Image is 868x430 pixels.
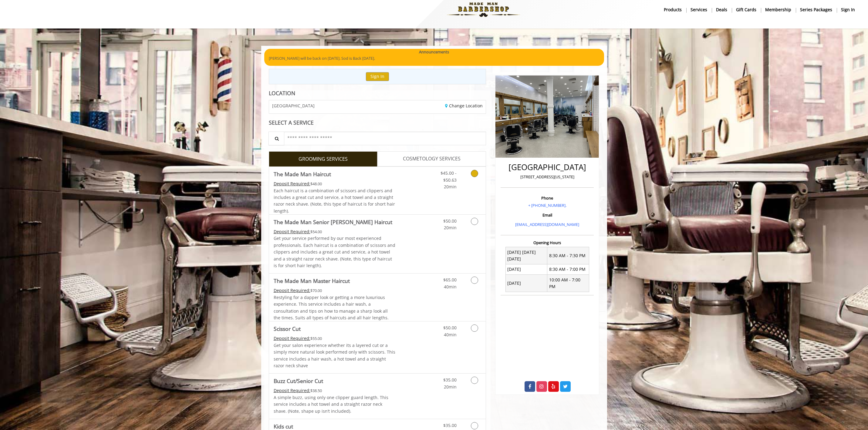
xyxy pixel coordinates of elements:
span: Restyling for a dapper look or getting a more luxurious experience. This service includes a hair ... [274,294,389,321]
b: LOCATION [269,89,295,97]
span: 20min [444,225,457,230]
td: 8:30 AM - 7:30 PM [547,247,589,264]
span: $45.00 - $50.63 [441,170,457,183]
span: 40min [444,332,457,338]
b: products [664,6,682,13]
a: [EMAIL_ADDRESS][DOMAIN_NAME] [515,222,579,227]
a: sign insign in [837,5,859,14]
b: Series packages [800,6,832,13]
b: sign in [841,6,855,13]
span: $50.00 [443,218,457,224]
b: The Made Man Senior [PERSON_NAME] Haircut [274,218,392,226]
div: $70.00 [274,287,396,294]
span: This service needs some Advance to be paid before we block your appointment [274,287,310,293]
a: MembershipMembership [761,5,796,14]
span: This service needs some Advance to be paid before we block your appointment [274,229,310,234]
b: gift cards [736,6,756,13]
b: Services [691,6,707,13]
span: Each haircut is a combination of scissors and clippers and includes a great cut and service, a ho... [274,188,395,214]
span: This service needs some Advance to be paid before we block your appointment [274,335,310,341]
h3: Email [502,213,592,217]
span: $35.00 [443,422,457,428]
a: Series packagesSeries packages [796,5,837,14]
p: [PERSON_NAME] will be back on [DATE]. Sod is Back [DATE]. [269,55,599,62]
b: The Made Man Master Haircut [274,277,350,285]
div: $48.00 [274,180,396,187]
span: [GEOGRAPHIC_DATA] [272,103,315,108]
b: Deals [716,6,727,13]
a: Productsproducts [660,5,686,14]
span: 40min [444,284,457,290]
div: SELECT A SERVICE [269,120,486,126]
p: Get your salon experience whether its a layered cut or a simply more natural look performed only ... [274,342,396,369]
h3: Phone [502,196,592,200]
span: 20min [444,384,457,390]
td: 8:30 AM - 7:00 PM [547,264,589,274]
td: 10:00 AM - 7:00 PM [547,275,589,292]
span: This service needs some Advance to be paid before we block your appointment [274,181,310,186]
a: ServicesServices [686,5,712,14]
a: + [PHONE_NUMBER]. [528,203,566,208]
p: Get your service performed by our most experienced professionals. Each haircut is a combination o... [274,235,396,269]
a: DealsDeals [712,5,732,14]
div: $55.00 [274,335,396,342]
div: $54.00 [274,228,396,235]
button: Service Search [269,132,284,145]
b: Membership [765,6,791,13]
b: Scissor Cut [274,324,301,333]
p: [STREET_ADDRESS][US_STATE] [502,174,592,180]
div: $38.50 [274,387,396,394]
h2: [GEOGRAPHIC_DATA] [502,163,592,172]
b: Announcements [419,49,449,55]
b: The Made Man Haircut [274,170,331,178]
button: Sign In [366,72,389,81]
a: Gift cardsgift cards [732,5,761,14]
span: $35.00 [443,377,457,383]
td: [DATE] [DATE] [DATE] [505,247,547,264]
h3: Opening Hours [501,240,594,245]
p: A simple buzz, using only one clipper guard length. This service includes a hot towel and a strai... [274,394,396,415]
span: This service needs some Advance to be paid before we block your appointment [274,388,310,393]
span: GROOMING SERVICES [299,155,348,163]
span: 20min [444,184,457,190]
span: $65.00 [443,277,457,283]
b: Buzz Cut/Senior Cut [274,377,323,385]
td: [DATE] [505,275,547,292]
span: COSMETOLOGY SERVICES [403,155,461,163]
td: [DATE] [505,264,547,274]
a: Change Location [445,103,483,109]
span: $50.00 [443,325,457,331]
